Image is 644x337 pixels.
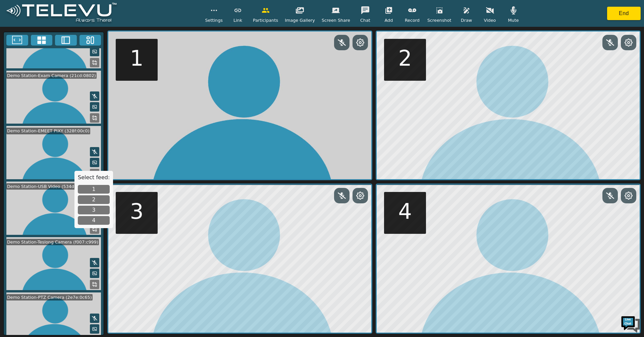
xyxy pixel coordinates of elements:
[78,195,110,204] button: 2
[90,91,99,101] button: Mute
[130,46,144,71] h5: 1
[607,7,641,20] button: End
[6,239,99,245] div: Demo Station-Teslong Camera (f007:c999)
[110,3,126,19] div: Minimize live chat window
[90,280,99,289] button: Replace Feed
[90,102,99,112] button: Picture in Picture
[405,17,420,23] span: Record
[621,314,641,334] img: Chat Widget
[130,199,144,224] h5: 3
[6,35,28,46] button: Fullscreen
[398,199,412,224] h5: 4
[11,31,28,48] img: d_736959983_company_1615157101543_736959983
[79,35,101,46] button: Three Window Medium
[90,314,99,323] button: Mute
[39,84,93,152] span: We're online!
[6,183,89,190] div: Demo Station-USB Video (534d:2109)
[90,47,99,56] button: Picture in Picture
[90,169,99,178] button: Replace Feed
[253,17,278,23] span: Participants
[322,17,350,23] span: Screen Share
[55,35,77,46] button: Two Window Medium
[461,17,472,23] span: Draw
[90,158,99,167] button: Picture in Picture
[484,17,496,23] span: Video
[6,128,90,134] div: Demo Station-EMEET PIXY (328f:00c0)
[78,174,110,181] h5: Select feed:
[90,224,99,234] button: Replace Feed
[78,216,110,225] button: 4
[90,147,99,156] button: Mute
[35,35,113,44] div: Chat with us now
[90,58,99,67] button: Replace Feed
[385,17,393,23] span: Add
[360,17,370,23] span: Chat
[508,17,519,23] span: Mute
[3,1,120,26] img: logoWhite.png
[233,17,242,23] span: Link
[90,258,99,267] button: Mute
[6,294,93,300] div: Demo Station-PTZ Camera (2e7e:0c65)
[78,185,110,194] button: 1
[3,183,128,206] textarea: Type your message and hit 'Enter'
[90,324,99,334] button: Picture in Picture
[90,269,99,278] button: Picture in Picture
[90,113,99,123] button: Replace Feed
[31,35,53,46] button: 4x4
[6,72,97,79] div: Demo Station-Exam Camera (21cd:0802)
[78,206,110,214] button: 3
[398,46,412,71] h5: 2
[205,17,223,23] span: Settings
[285,17,315,23] span: Image Gallery
[427,17,451,23] span: Screenshot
